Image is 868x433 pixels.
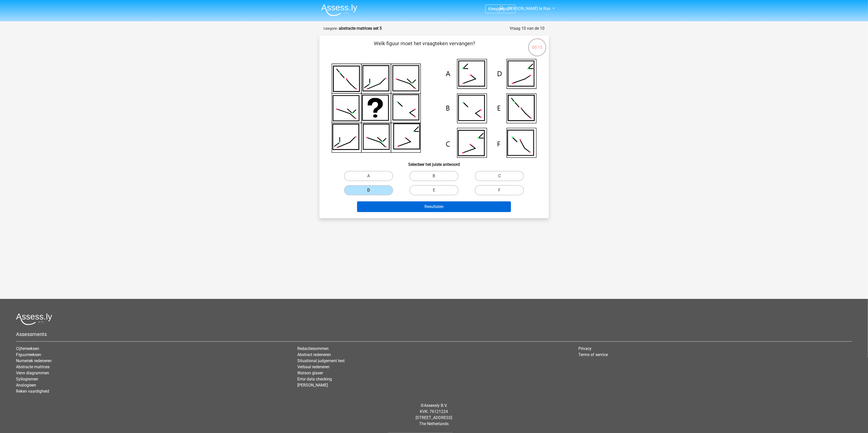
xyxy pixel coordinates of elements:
a: Error data checking [297,377,332,381]
a: Analogieen [16,383,36,388]
label: F [475,185,524,195]
a: Figuurreeksen [16,352,41,357]
a: Reken vaardigheid [16,389,49,394]
a: Terms of service [578,352,608,357]
a: Assessly B.V. [424,403,447,408]
a: Kiespremium [486,5,515,12]
span: premium [496,6,512,11]
a: Situational judgement test [297,358,345,363]
h6: Selecteer het juiste antwoord [328,158,541,167]
a: Syllogismen [16,377,38,381]
a: Watson glaser [297,371,323,375]
div: © KVK: 76121224 [STREET_ADDRESS] The Netherlands [12,398,856,431]
a: [PERSON_NAME] te Raa [497,6,551,12]
span: [PERSON_NAME] te Raa [507,6,550,11]
label: D [344,185,393,195]
a: Redactiesommen [297,346,329,351]
span: Kies [489,6,496,11]
p: Welk figuur moet het vraagteken vervangen? [328,40,522,55]
a: Privacy [578,346,592,351]
a: Verbaal redeneren [297,364,330,369]
a: Numeriek redeneren [16,358,52,363]
a: Cijferreeksen [16,346,39,351]
label: C [475,171,524,181]
a: [PERSON_NAME] [297,383,328,388]
a: Venn diagrammen [16,371,49,375]
a: Abstract redeneren [297,352,331,357]
img: Assessly logo [16,313,52,325]
label: B [409,171,459,181]
label: E [409,185,459,195]
label: A [344,171,393,181]
button: Resultaten [357,201,511,212]
div: 00:15 [528,38,547,51]
h5: Assessments [16,331,852,337]
strong: abstracte matrices set 5 [339,26,382,31]
small: Categorie: [323,27,338,30]
div: Vraag 10 van de 10 [510,25,545,31]
img: Assessly [321,4,357,16]
a: Abstracte matrices [16,364,50,369]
